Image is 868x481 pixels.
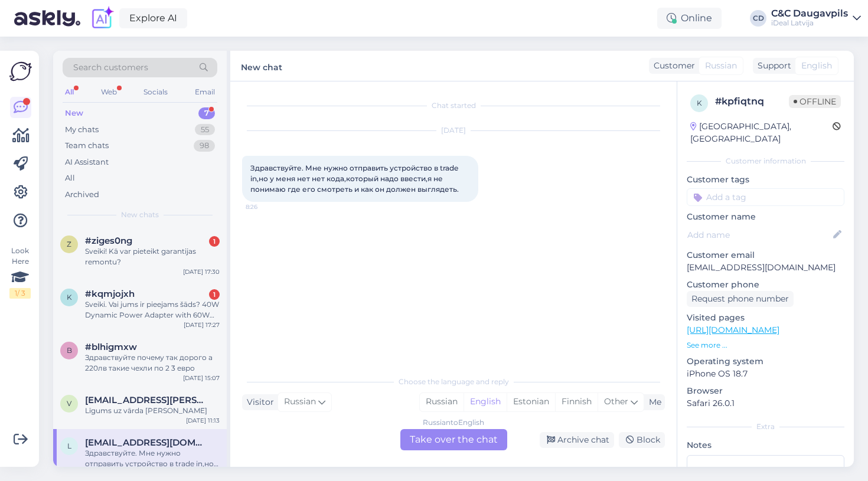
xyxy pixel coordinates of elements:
[423,417,484,428] div: Russian to English
[241,58,282,74] label: New chat
[65,156,109,168] div: AI Assistant
[242,377,665,387] div: Choose the language and reply
[657,8,722,29] div: Online
[687,397,844,410] p: Safari 26.0.1
[183,374,220,382] div: [DATE] 15:07
[687,421,844,432] div: Extra
[687,385,844,397] p: Browser
[687,439,844,451] p: Notes
[242,100,665,111] div: Chat started
[85,448,220,469] div: Здравствуйте. Мне нужно отправить устройство в trade in,но у меня нет нет кода,который надо ввест...
[464,393,507,411] div: English
[9,288,31,299] div: 1 / 3
[73,61,148,74] span: Search customers
[90,6,115,31] img: explore-ai
[194,140,215,152] div: 98
[400,429,507,450] div: Take over the chat
[85,437,208,448] span: looney28@inbox.lv
[85,352,220,374] div: Здравствуйте почему так дорого а 220лв такие чехли по 2 3 евро
[9,246,31,299] div: Look Here
[85,405,220,416] div: Līgums uz vārda [PERSON_NAME]
[687,188,844,206] input: Add a tag
[753,60,791,72] div: Support
[183,267,220,276] div: [DATE] 17:30
[65,189,99,201] div: Archived
[687,291,794,307] div: Request phone number
[209,236,220,247] div: 1
[65,172,75,184] div: All
[789,95,841,108] span: Offline
[250,163,460,194] span: Здравствуйте. Мне нужно отправить устройство в trade in,но у меня нет нет кода,который надо ввест...
[192,84,217,100] div: Email
[99,84,119,100] div: Web
[801,60,832,72] span: English
[63,84,76,100] div: All
[85,299,220,320] div: Sveiki. Vai jums ir pieejams šāds? 40W Dynamic Power Adapter with 60W Max
[644,396,661,408] div: Me
[67,240,71,248] span: z
[507,393,555,411] div: Estonian
[85,246,220,267] div: Sveiki! Kā var pieteikt garantijas remontu?
[67,293,72,302] span: k
[209,289,220,300] div: 1
[141,84,170,100] div: Socials
[65,140,109,152] div: Team chats
[65,124,99,136] div: My chats
[555,393,598,411] div: Finnish
[121,210,159,220] span: New chats
[604,396,628,407] span: Other
[246,202,290,211] span: 8:26
[195,124,215,136] div: 55
[85,235,132,246] span: #ziges0ng
[85,395,208,405] span: vincents.vilcans@gmail.com
[715,94,789,109] div: # kpfiqtnq
[687,325,779,335] a: [URL][DOMAIN_NAME]
[771,18,848,28] div: iDeal Latvija
[67,399,71,408] span: v
[420,393,464,411] div: Russian
[9,60,32,83] img: Askly Logo
[771,9,861,28] a: C&C DaugavpilsiDeal Latvija
[65,107,83,119] div: New
[687,228,831,241] input: Add name
[771,9,848,18] div: C&C Daugavpils
[85,289,135,299] span: #kqmjojxh
[242,396,274,408] div: Visitor
[687,249,844,261] p: Customer email
[690,120,833,145] div: [GEOGRAPHIC_DATA], [GEOGRAPHIC_DATA]
[540,432,614,448] div: Archive chat
[284,395,316,408] span: Russian
[85,342,137,352] span: #blhigmxw
[687,355,844,368] p: Operating system
[705,60,737,72] span: Russian
[242,125,665,136] div: [DATE]
[687,368,844,380] p: iPhone OS 18.7
[67,346,72,355] span: b
[198,107,215,119] div: 7
[67,441,71,450] span: l
[687,174,844,186] p: Customer tags
[697,99,702,107] span: k
[687,279,844,291] p: Customer phone
[119,8,187,28] a: Explore AI
[619,432,665,448] div: Block
[184,320,220,329] div: [DATE] 17:27
[750,10,766,27] div: CD
[687,156,844,166] div: Customer information
[687,211,844,223] p: Customer name
[687,312,844,324] p: Visited pages
[186,416,220,425] div: [DATE] 11:13
[687,340,844,351] p: See more ...
[687,261,844,274] p: [EMAIL_ADDRESS][DOMAIN_NAME]
[649,60,695,72] div: Customer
